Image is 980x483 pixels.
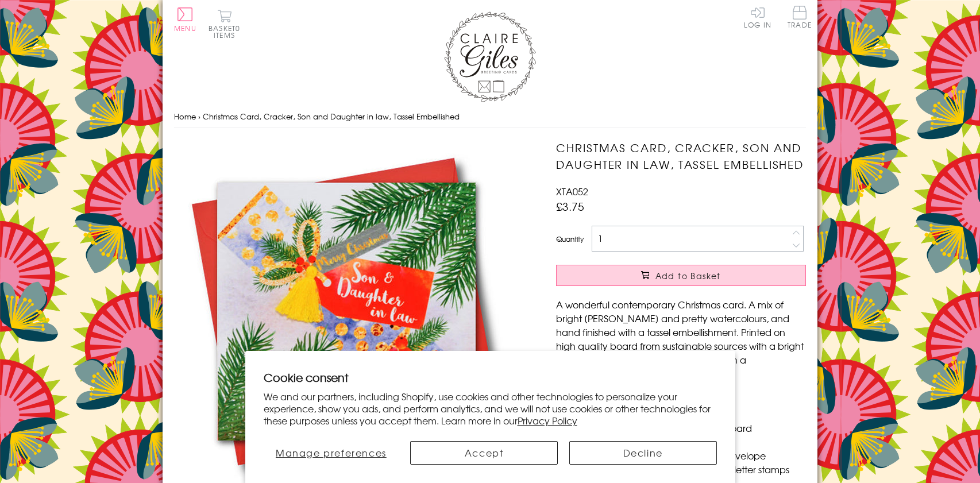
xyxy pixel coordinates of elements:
a: Privacy Policy [518,414,577,427]
a: Trade [788,6,812,30]
button: Decline [569,441,717,465]
span: Christmas Card, Cracker, Son and Daughter in law, Tassel Embellished [203,111,460,122]
button: Basket0 items [209,9,240,38]
span: Menu [174,23,196,33]
nav: breadcrumbs [174,105,806,129]
span: 0 items [214,23,240,40]
span: › [198,111,200,122]
button: Manage preferences [264,441,399,465]
a: Home [174,111,196,122]
button: Add to Basket [556,265,806,286]
p: We and our partners, including Shopify, use cookies and other technologies to personalize your ex... [264,391,717,426]
button: Menu [174,7,196,32]
span: Manage preferences [276,446,387,459]
span: Trade [788,6,812,28]
p: A wonderful contemporary Christmas card. A mix of bright [PERSON_NAME] and pretty watercolours, a... [556,297,806,380]
h1: Christmas Card, Cracker, Son and Daughter in law, Tassel Embellished [556,140,806,173]
label: Quantity [556,234,584,244]
span: Add to Basket [655,270,721,281]
button: Accept [410,441,558,465]
img: Claire Giles Greetings Cards [444,11,536,102]
h2: Cookie consent [264,369,717,385]
span: XTA052 [556,184,588,198]
span: £3.75 [556,198,584,214]
a: Log In [744,6,771,28]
